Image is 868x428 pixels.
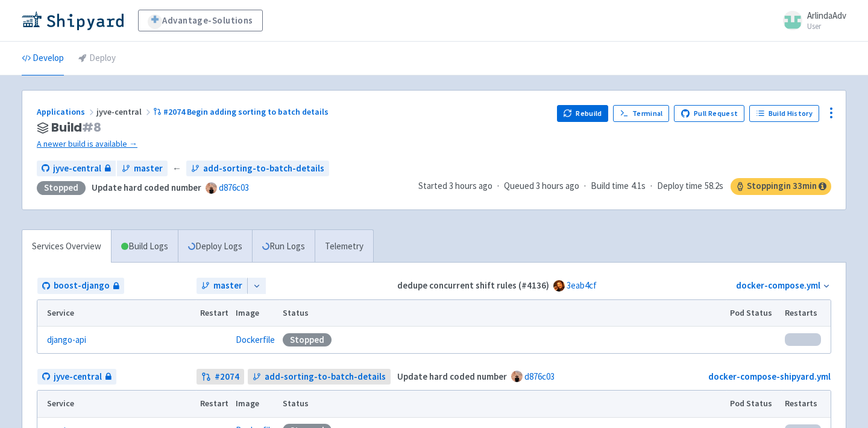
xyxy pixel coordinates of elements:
span: jyve-central [96,106,153,117]
a: Deploy Logs [178,230,252,263]
span: Deploy time [657,179,702,193]
th: Service [37,300,196,327]
a: master [197,278,247,294]
a: add-sorting-to-batch-details [248,369,391,385]
button: Rebuild [557,105,609,122]
span: ← [172,162,181,176]
span: Queued [504,180,579,191]
a: jyve-central [37,161,116,177]
a: ArlindaAdv User [776,11,846,30]
time: 3 hours ago [449,180,492,191]
a: django-api [47,333,86,347]
a: d876c03 [219,182,249,193]
span: 4.1s [631,179,646,193]
strong: dedupe concurrent shift rules (#4136) [397,279,549,291]
a: Run Logs [252,230,315,263]
th: Status [279,391,726,417]
th: Restart [196,300,232,327]
span: Stopping in 33 min [731,178,831,195]
span: 58.2s [705,179,723,193]
span: add-sorting-to-batch-details [203,162,324,176]
div: Stopped [37,181,86,195]
span: master [134,162,163,176]
a: Deploy [78,42,116,75]
th: Service [37,391,196,417]
a: jyve-central [37,369,116,385]
th: Pod Status [726,391,781,417]
a: A newer build is available → [37,137,547,151]
strong: Update hard coded number [397,371,507,382]
span: Started [418,180,492,191]
span: # 8 [82,119,101,136]
th: Restart [196,391,232,417]
a: docker-compose.yml [736,279,820,291]
a: docker-compose-shipyard.yml [708,371,831,382]
a: Terminal [613,105,669,122]
a: Telemetry [315,230,373,263]
div: · · · [418,178,831,195]
small: User [807,22,846,30]
div: Stopped [283,333,332,347]
a: Dockerfile [236,334,275,345]
span: ArlindaAdv [807,10,846,21]
a: #2074 [197,369,244,385]
a: add-sorting-to-batch-details [186,161,329,177]
a: d876c03 [524,371,555,382]
a: Build History [749,105,819,122]
span: boost-django [54,279,110,293]
a: Build Logs [112,230,178,263]
span: jyve-central [54,370,102,384]
th: Pod Status [726,300,781,327]
a: #2074 Begin adding sorting to batch details [153,106,330,117]
a: Applications [37,106,96,117]
a: Services Overview [22,230,111,263]
span: jyve-central [53,162,101,176]
a: Develop [22,42,64,75]
th: Status [279,300,726,327]
th: Restarts [781,391,831,417]
strong: Update hard coded number [92,182,201,193]
span: master [213,279,242,293]
span: Build [51,121,101,135]
img: Shipyard logo [22,11,124,30]
a: Advantage-Solutions [138,10,263,31]
span: Build time [591,179,629,193]
strong: # 2074 [215,370,239,384]
span: add-sorting-to-batch-details [265,370,386,384]
a: 3eab4cf [567,279,597,291]
a: boost-django [37,278,124,294]
time: 3 hours ago [536,180,579,191]
th: Image [232,391,279,417]
th: Image [232,300,279,327]
a: master [117,161,168,177]
th: Restarts [781,300,831,327]
a: Pull Request [674,105,744,122]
